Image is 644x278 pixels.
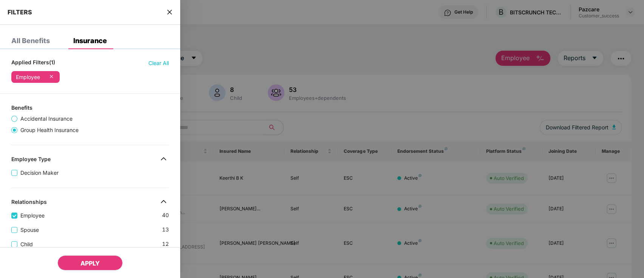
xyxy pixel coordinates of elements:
[162,211,169,220] span: 40
[158,196,170,208] img: svg+xml;base64,PHN2ZyB4bWxucz0iaHR0cDovL3d3dy53My5vcmcvMjAwMC9zdmciIHdpZHRoPSIzMiIgaGVpZ2h0PSIzMi...
[16,74,40,80] div: Employee
[162,225,169,234] span: 13
[162,240,169,248] span: 12
[11,199,47,208] div: Relationships
[148,59,169,67] span: Clear All
[17,115,76,123] span: Accidental Insurance
[11,156,51,165] div: Employee Type
[17,226,42,234] span: Spouse
[17,240,36,248] span: Child
[11,37,50,45] div: All Benefits
[73,37,107,45] div: Insurance
[17,169,62,177] span: Decision Maker
[57,255,123,270] button: APPLY
[17,211,48,220] span: Employee
[80,259,100,267] span: APPLY
[158,153,170,165] img: svg+xml;base64,PHN2ZyB4bWxucz0iaHR0cDovL3d3dy53My5vcmcvMjAwMC9zdmciIHdpZHRoPSIzMiIgaGVpZ2h0PSIzMi...
[17,126,82,134] span: Group Health Insurance
[167,8,173,16] span: close
[11,59,55,67] span: Applied Filters(1)
[8,8,32,16] span: FILTERS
